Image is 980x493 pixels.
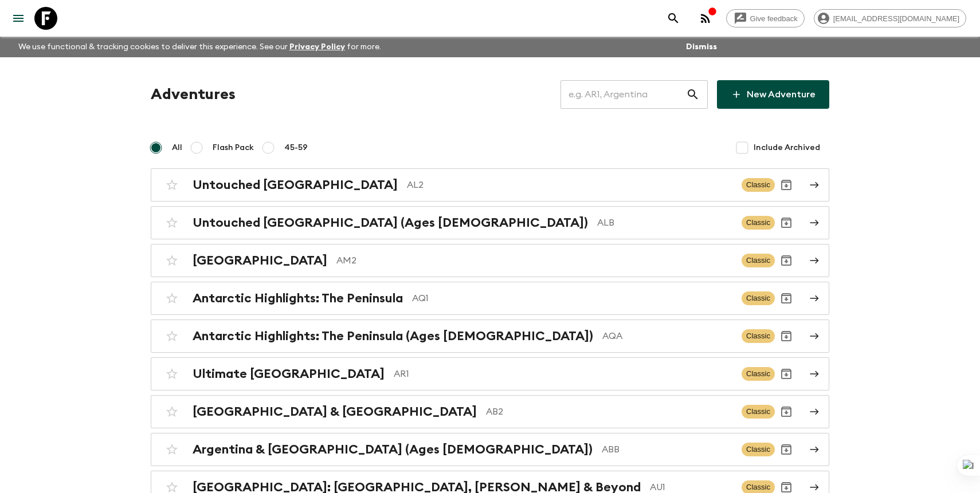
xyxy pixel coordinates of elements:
[775,211,798,234] button: Archive
[394,367,732,381] p: AR1
[814,9,966,27] div: [EMAIL_ADDRESS][DOMAIN_NAME]
[151,206,829,239] a: Untouched [GEOGRAPHIC_DATA] (Ages [DEMOGRAPHIC_DATA])ALBClassicArchive
[775,325,798,348] button: Archive
[193,215,588,230] h2: Untouched [GEOGRAPHIC_DATA] (Ages [DEMOGRAPHIC_DATA])
[14,37,386,57] p: We use functional & tracking cookies to deliver this experience. See our for more.
[602,443,732,456] p: ABB
[284,142,308,153] span: 45-59
[742,254,775,267] span: Classic
[151,83,236,106] h1: Adventures
[744,14,804,23] span: Give feedback
[742,216,775,230] span: Classic
[717,80,829,109] a: New Adventure
[151,320,829,353] a: Antarctic Highlights: The Peninsula (Ages [DEMOGRAPHIC_DATA])AQAClassicArchive
[775,249,798,272] button: Archive
[726,9,805,27] a: Give feedback
[683,39,720,55] button: Dismiss
[151,282,829,315] a: Antarctic Highlights: The PeninsulaAQ1ClassicArchive
[193,253,327,268] h2: [GEOGRAPHIC_DATA]
[193,404,477,419] h2: [GEOGRAPHIC_DATA] & [GEOGRAPHIC_DATA]
[560,78,686,111] input: e.g. AR1, Argentina
[151,357,829,391] a: Ultimate [GEOGRAPHIC_DATA]AR1ClassicArchive
[775,438,798,461] button: Archive
[602,329,732,343] p: AQA
[775,287,798,310] button: Archive
[742,329,775,343] span: Classic
[742,178,775,192] span: Classic
[151,395,829,428] a: [GEOGRAPHIC_DATA] & [GEOGRAPHIC_DATA]AB2ClassicArchive
[407,178,732,192] p: AL2
[7,7,30,30] button: menu
[742,405,775,419] span: Classic
[775,400,798,423] button: Archive
[742,291,775,305] span: Classic
[193,291,403,306] h2: Antarctic Highlights: The Peninsula
[193,366,385,381] h2: Ultimate [GEOGRAPHIC_DATA]
[193,442,593,457] h2: Argentina & [GEOGRAPHIC_DATA] (Ages [DEMOGRAPHIC_DATA])
[827,14,966,23] span: [EMAIL_ADDRESS][DOMAIN_NAME]
[662,7,685,30] button: search adventures
[151,168,829,202] a: Untouched [GEOGRAPHIC_DATA]AL2ClassicArchive
[412,291,732,305] p: AQ1
[289,43,345,51] a: Privacy Policy
[151,244,829,277] a: [GEOGRAPHIC_DATA]AM2ClassicArchive
[213,142,254,153] span: Flash Pack
[486,405,732,419] p: AB2
[193,178,398,192] h2: Untouched [GEOGRAPHIC_DATA]
[193,329,593,344] h2: Antarctic Highlights: The Peninsula (Ages [DEMOGRAPHIC_DATA])
[151,433,829,466] a: Argentina & [GEOGRAPHIC_DATA] (Ages [DEMOGRAPHIC_DATA])ABBClassicArchive
[775,362,798,385] button: Archive
[775,173,798,196] button: Archive
[754,142,820,153] span: Include Archived
[742,367,775,381] span: Classic
[742,443,775,456] span: Classic
[336,254,732,267] p: AM2
[597,216,732,230] p: ALB
[172,142,182,153] span: All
